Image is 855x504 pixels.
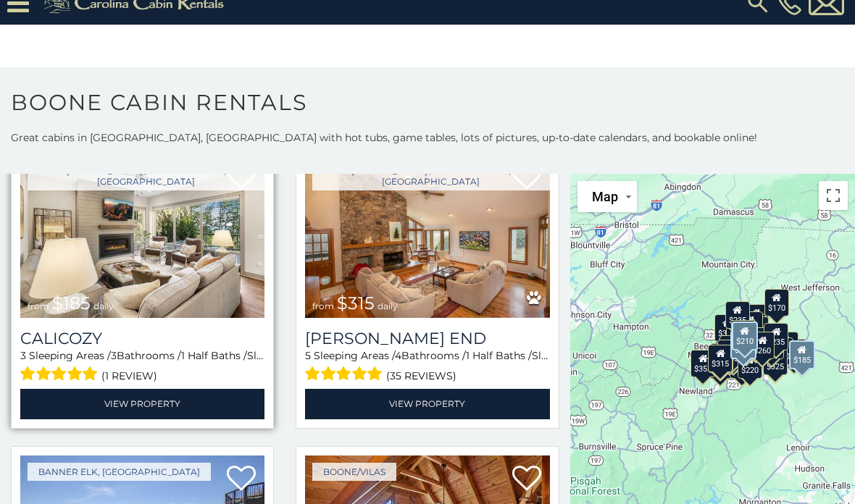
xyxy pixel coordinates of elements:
div: $235 [764,323,789,350]
div: $305 [715,314,740,342]
span: 3 [111,349,117,362]
a: Moss End from $315 daily [305,154,549,318]
div: $205 [717,340,742,367]
span: daily [378,301,398,311]
div: $210 [732,322,758,350]
a: View Property [305,389,549,419]
div: $235 [725,301,750,329]
a: Calicozy [20,329,264,348]
a: Boone/Vilas [312,463,396,481]
button: Change map style [577,181,637,212]
div: $170 [764,289,789,316]
div: Sleeping Areas / Bathrooms / Sleeps: [20,348,264,385]
span: from [28,301,49,311]
div: $225 [731,330,757,359]
div: $220 [738,351,762,379]
h3: Moss End [305,329,549,348]
a: Banner Elk, [GEOGRAPHIC_DATA] [28,463,211,481]
img: Moss End [305,154,549,318]
span: (1 review) [101,366,157,385]
div: $185 [789,340,815,369]
span: 4 [395,349,401,362]
span: 1 Half Baths / [181,349,247,362]
div: $525 [731,320,756,348]
a: [PERSON_NAME] / Blowing Rock, [GEOGRAPHIC_DATA] [28,161,264,190]
a: [PERSON_NAME] End [305,329,549,348]
span: daily [93,301,114,311]
div: Sleeping Areas / Bathrooms / Sleeps: [305,348,549,385]
span: $185 [52,293,91,314]
span: $315 [337,293,375,314]
span: from [312,301,334,311]
div: $260 [751,332,775,359]
a: Add to favorites [512,464,541,495]
div: $525 [744,304,769,332]
span: 3 [20,349,26,362]
div: $315 [709,345,733,372]
a: Calicozy from $185 daily [20,154,264,318]
button: Toggle fullscreen view [819,181,848,210]
a: Add to favorites [227,464,256,495]
a: [PERSON_NAME] / Blowing Rock, [GEOGRAPHIC_DATA] [312,161,549,190]
div: $320 [738,311,763,339]
span: Map [592,189,618,204]
span: (35 reviews) [386,366,456,385]
div: $325 [763,348,788,375]
a: View Property [20,389,264,419]
span: 1 Half Baths / [466,349,532,362]
div: $355 [691,350,715,377]
img: Calicozy [20,154,264,318]
span: 5 [305,349,311,362]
